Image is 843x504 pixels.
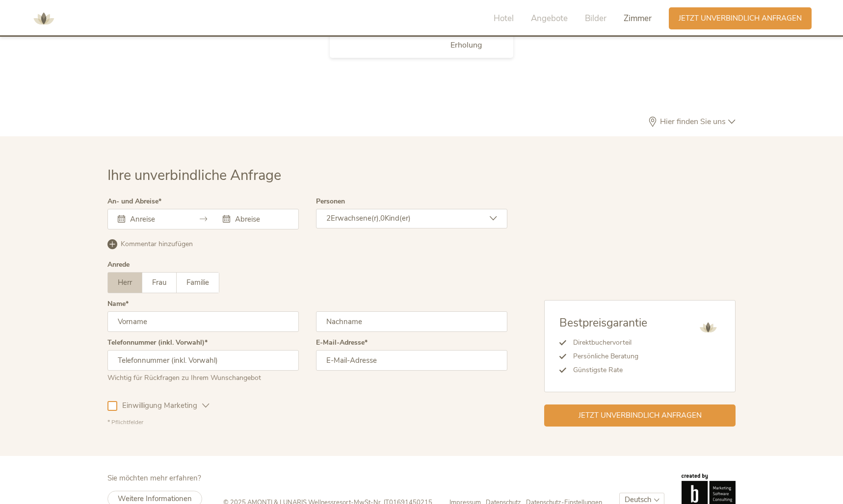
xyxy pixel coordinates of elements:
[494,13,514,24] span: Hotel
[107,301,129,307] label: Name
[658,118,728,126] span: Hier finden Sie uns
[117,401,202,411] span: Einwilligung Marketing
[233,214,289,224] input: Abreise
[380,213,385,223] span: 0
[326,213,331,223] span: 2
[624,13,652,24] span: Zimmer
[316,350,507,371] input: E-Mail-Adresse
[107,473,201,483] span: Sie möchten mehr erfahren?
[679,13,802,24] span: Jetzt unverbindlich anfragen
[107,350,299,371] input: Telefonnummer (inkl. Vorwahl)
[566,336,647,350] li: Direktbuchervorteil
[316,198,345,205] label: Personen
[316,339,368,346] label: E-Mail-Adresse
[107,261,130,268] div: Anrede
[118,494,192,504] span: Weitere Informationen
[152,277,166,287] span: Frau
[107,418,507,427] div: * Pflichtfelder
[186,277,209,287] span: Familie
[107,198,161,205] label: An- und Abreise
[107,166,281,185] span: Ihre unverbindliche Anfrage
[107,339,208,346] label: Telefonnummer (inkl. Vorwahl)
[566,363,647,377] li: Günstigste Rate
[585,13,606,24] span: Bilder
[128,214,184,224] input: Anreise
[29,4,58,33] img: AMONTI & LUNARIS Wellnessresort
[107,311,299,332] input: Vorname
[29,15,58,22] a: AMONTI & LUNARIS Wellnessresort
[121,239,193,249] span: Kommentar hinzufügen
[450,40,482,50] span: Erholung
[107,371,299,383] div: Wichtig für Rückfragen zu Ihrem Wunschangebot
[331,213,380,223] span: Erwachsene(r),
[566,350,647,363] li: Persönliche Beratung
[696,315,720,340] img: AMONTI & LUNARIS Wellnessresort
[559,315,647,330] span: Bestpreisgarantie
[579,410,702,421] span: Jetzt unverbindlich anfragen
[385,213,411,223] span: Kind(er)
[531,13,568,24] span: Angebote
[316,311,507,332] input: Nachname
[118,277,132,287] span: Herr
